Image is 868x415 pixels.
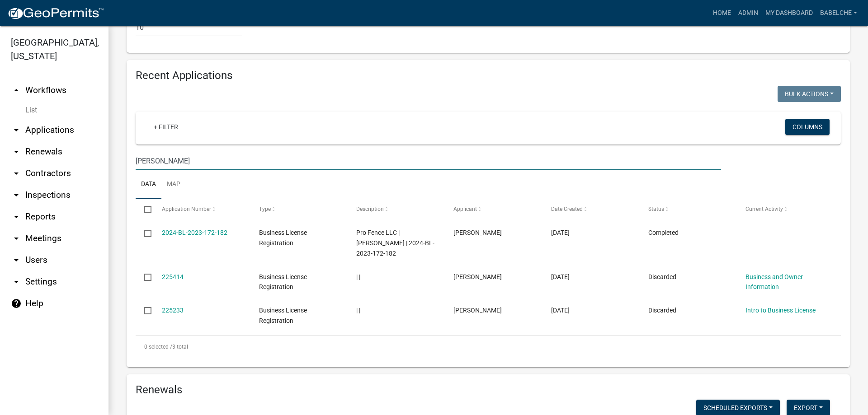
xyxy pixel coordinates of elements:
[250,199,348,220] datatable-header-cell: Type
[259,307,307,324] span: Business License Registration
[648,229,679,236] span: Completed
[745,273,803,291] a: Business and Owner Information
[259,273,307,291] span: Business License Registration
[136,170,161,199] a: Data
[136,199,153,220] datatable-header-cell: Select
[11,276,22,287] i: arrow_drop_down
[11,255,22,266] i: arrow_drop_down
[162,307,184,314] a: 225233
[735,5,762,22] a: Admin
[745,206,783,212] span: Current Activity
[259,229,307,247] span: Business License Registration
[709,5,735,22] a: Home
[648,206,664,212] span: Status
[136,69,841,82] h4: Recent Applications
[648,307,676,314] span: Discarded
[453,307,502,314] span: Joseph Mattison
[648,273,676,280] span: Discarded
[542,199,639,220] datatable-header-cell: Date Created
[453,206,477,212] span: Applicant
[551,273,570,280] span: 02/23/2024
[348,199,445,220] datatable-header-cell: Description
[356,229,434,257] span: Pro Fence LLC | MATTISON JOSEPH K | 2024-BL-2023-172-182
[11,298,22,309] i: help
[161,170,186,199] a: Map
[762,5,816,22] a: My Dashboard
[785,119,830,135] button: Columns
[136,336,841,358] div: 3 total
[356,206,384,212] span: Description
[445,199,542,220] datatable-header-cell: Applicant
[153,199,250,220] datatable-header-cell: Application Number
[11,190,22,201] i: arrow_drop_down
[162,273,184,280] a: 225414
[551,206,583,212] span: Date Created
[737,199,834,220] datatable-header-cell: Current Activity
[453,229,502,236] span: Joseph Mattison
[11,85,22,96] i: arrow_drop_up
[11,125,22,135] i: arrow_drop_down
[146,119,185,135] a: + Filter
[11,211,22,222] i: arrow_drop_down
[778,86,841,102] button: Bulk Actions
[640,199,737,220] datatable-header-cell: Status
[551,307,570,314] span: 02/23/2024
[745,307,816,314] a: Intro to Business License
[356,307,360,314] span: | |
[136,152,721,170] input: Search for applications
[136,383,841,396] h4: Renewals
[11,233,22,244] i: arrow_drop_down
[11,168,22,179] i: arrow_drop_down
[259,206,271,212] span: Type
[356,273,360,280] span: | |
[816,5,861,22] a: babelche
[144,344,172,350] span: 0 selected /
[453,273,502,280] span: Joseph Mattison
[11,146,22,157] i: arrow_drop_down
[551,229,570,236] span: 02/23/2024
[162,206,211,212] span: Application Number
[162,229,227,236] a: 2024-BL-2023-172-182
